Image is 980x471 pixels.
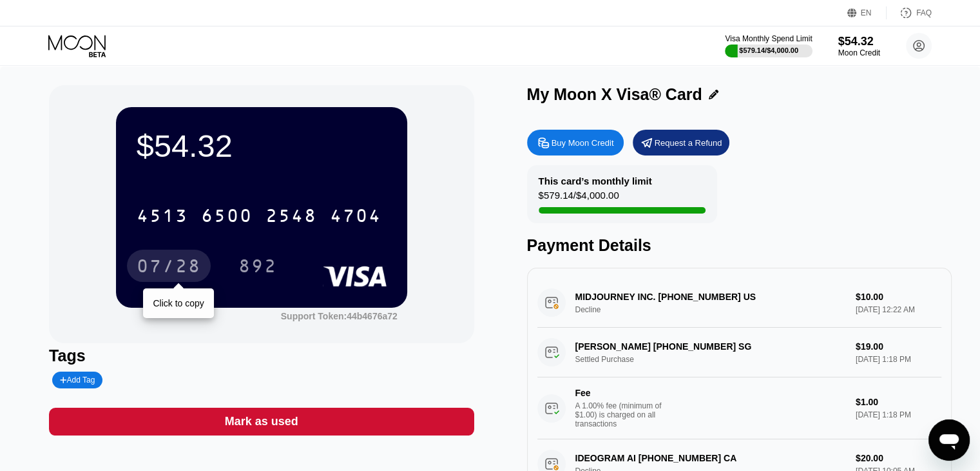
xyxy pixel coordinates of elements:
div: 07/28 [127,250,211,282]
div: My Moon X Visa® Card [527,85,702,104]
div: $54.32 [838,35,880,48]
div: Buy Moon Credit [552,137,614,148]
div: Support Token:44b4676a72 [281,311,398,321]
div: Visa Monthly Spend Limit [725,34,812,43]
div: A 1.00% fee (minimum of $1.00) is charged on all transactions [575,401,672,428]
div: EN [861,8,872,17]
div: [DATE] 1:18 PM [856,410,941,419]
div: Click to copy [153,298,204,308]
div: Mark as used [49,408,474,436]
div: Moon Credit [838,48,880,57]
div: 6500 [201,207,253,228]
div: Visa Monthly Spend Limit$579.14/$4,000.00 [725,34,812,57]
div: FAQ [887,6,932,19]
div: 4513650025484704 [129,199,389,232]
div: FAQ [916,8,932,17]
div: 4513 [137,207,188,228]
div: 892 [238,257,277,278]
div: Add Tag [60,376,95,385]
div: 4704 [330,207,381,228]
div: EN [847,6,887,19]
div: Request a Refund [633,130,729,155]
div: Buy Moon Credit [527,130,624,155]
div: Tags [49,346,474,365]
div: FeeA 1.00% fee (minimum of $1.00) is charged on all transactions$1.00[DATE] 1:18 PM [537,377,941,439]
div: $54.32 [137,128,387,164]
div: Payment Details [527,236,952,255]
div: Add Tag [52,372,102,388]
div: Support Token: 44b4676a72 [281,311,398,321]
div: Mark as used [225,414,298,429]
div: $579.14 / $4,000.00 [539,190,619,207]
div: $579.14 / $4,000.00 [739,46,798,54]
iframe: Button to launch messaging window [928,419,970,461]
div: 892 [229,250,287,282]
div: Fee [575,388,666,398]
div: Request a Refund [655,137,722,148]
div: $54.32Moon Credit [838,35,880,57]
div: $1.00 [856,397,941,407]
div: 2548 [265,207,317,228]
div: This card’s monthly limit [539,175,652,186]
div: 07/28 [137,257,201,278]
